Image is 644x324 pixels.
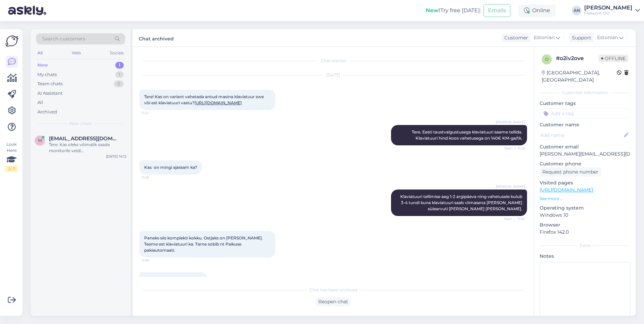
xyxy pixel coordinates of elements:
div: Online [519,4,556,17]
p: Operating system [540,204,630,212]
p: Browser [540,221,630,229]
div: # o2iv2ove [556,54,598,62]
span: Kas on mingi ajaraam ka? [144,165,197,170]
a: [URL][DOMAIN_NAME] [540,187,593,193]
div: 0 [114,80,124,87]
div: Socials [108,49,125,57]
div: Tere. Kas oleks võimalik saada monitorile veidi konkurentsivõimelisem hinnapakkumine. [URL][DOMAI... [49,142,126,154]
span: Paneks siis komplekti kokku. Ostjaks on [PERSON_NAME]. Teeme est klaviatuuri ka. Tarne sobib nt P... [144,235,264,253]
div: Customer [502,34,528,41]
div: [DATE] 14:12 [106,154,126,159]
div: AI Assistant [37,90,63,97]
span: maisrando@gmail.com [49,136,120,142]
span: Seen ✓ 11:30 [499,216,525,221]
p: Notes [540,253,630,260]
span: [PERSON_NAME] [496,120,525,125]
input: Add a tag [540,108,630,119]
span: 11:29 [141,175,167,180]
span: [PERSON_NAME] [496,184,525,189]
div: Team chats [37,80,63,87]
div: New [37,62,48,69]
div: 2 / 3 [5,166,18,172]
div: Chat started [139,58,527,64]
img: Askly Logo [5,35,18,48]
span: Estonian [597,34,618,41]
span: Estonian [534,34,555,41]
span: Chat has been archived [309,287,357,293]
span: 11:22 [141,110,167,115]
span: Search customers [42,35,85,42]
p: [PERSON_NAME][EMAIL_ADDRESS][DOMAIN_NAME] [540,150,630,158]
div: 1 [115,62,124,69]
a: [PERSON_NAME]Fleksont OÜ [584,5,640,16]
div: All [36,49,44,57]
div: My chats [37,71,57,78]
p: Customer phone [540,160,630,167]
span: m [38,138,42,143]
div: Extra [540,242,630,249]
div: [GEOGRAPHIC_DATA], [GEOGRAPHIC_DATA] [542,69,617,84]
p: Visited pages [540,179,630,186]
div: Request phone number [540,167,601,177]
div: Try free [DATE]: [426,6,481,15]
p: Customer email [540,143,630,150]
label: Chat archived [139,33,174,42]
p: Customer tags [540,100,630,107]
div: Customer information [540,90,630,96]
div: Look Here [5,141,18,172]
span: New chats [70,121,91,127]
span: Tere. Eesti taustvalgustusega klaviatuuri saame tellida. Klaviatuuri hind koos vahetusega on 140€... [412,129,523,141]
div: Fleksont OÜ [584,11,632,16]
p: Customer name [540,121,630,128]
div: [DATE] [139,72,527,78]
span: 11:36 [141,258,167,263]
button: Emails [484,4,510,17]
span: o [545,57,548,62]
span: Klaviatuuri tellimise aeg 1-2 argipäeva ning vahetusele kulub 3-4 tundi kuna klaviatuuri saab vii... [400,194,523,211]
b: New! [426,7,440,14]
input: Add name [540,131,623,139]
a: [URL][DOMAIN_NAME] [194,100,242,105]
p: See more ... [540,196,630,202]
span: Seen ✓ 11:25 [499,146,525,151]
div: [PERSON_NAME] [584,5,632,11]
p: Firefox 142.0 [540,229,630,236]
span: Offline [598,55,628,62]
div: Reopen chat [316,297,351,306]
div: Web [70,49,82,57]
div: All [37,99,43,106]
p: Windows 10 [540,212,630,219]
div: 1 [115,71,124,78]
div: Archived [37,109,57,115]
div: Support [569,34,591,41]
span: Tere! Kas on variant vahetada antud masina klaviatuur swe või est klaviatuuri vastu? [144,94,265,105]
div: AN [572,6,581,15]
